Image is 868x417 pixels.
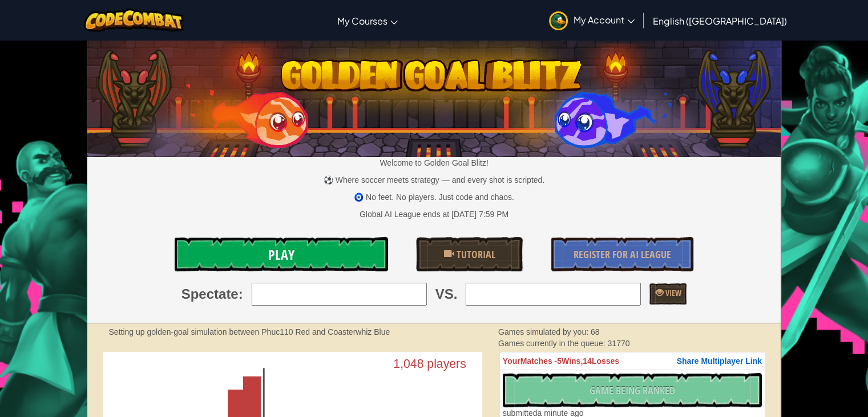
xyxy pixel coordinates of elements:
[520,356,558,366] span: Matches -
[87,157,781,169] p: Welcome to Golden Goal Blitz!
[108,327,390,336] strong: Setting up golden-goal simulation between Phuc110 Red and Coasterwhiz Blue
[663,287,681,298] span: View
[574,247,671,262] span: Register for AI League
[551,237,693,271] a: Register for AI League
[574,14,635,26] span: My Account
[268,246,294,264] span: Play
[435,284,458,304] span: VS.
[454,247,495,262] span: Tutorial
[181,284,239,304] span: Spectate
[503,356,520,366] span: Your
[393,357,466,371] text: 1,048 players
[647,5,793,36] a: English ([GEOGRAPHIC_DATA])
[653,15,787,27] span: English ([GEOGRAPHIC_DATA])
[543,2,640,38] a: My Account
[592,356,619,366] span: Losses
[549,11,568,30] img: avatar
[360,209,508,220] div: Global AI League ends at [DATE] 7:59 PM
[239,284,243,304] span: :
[498,339,607,348] span: Games currently in the queue:
[416,237,523,271] a: Tutorial
[562,356,583,366] span: Wins,
[498,327,591,336] span: Games simulated by you:
[607,339,629,348] span: 31770
[87,174,781,186] p: ⚽ Where soccer meets strategy — and every shot is scripted.
[332,5,403,36] a: My Courses
[337,15,387,27] span: My Courses
[84,9,184,32] img: CodeCombat logo
[87,36,781,157] img: Golden Goal
[591,327,600,336] span: 68
[677,356,762,366] span: Share Multiplayer Link
[87,191,781,203] p: 🧿 No feet. No players. Just code and chaos.
[499,352,765,370] th: 5 14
